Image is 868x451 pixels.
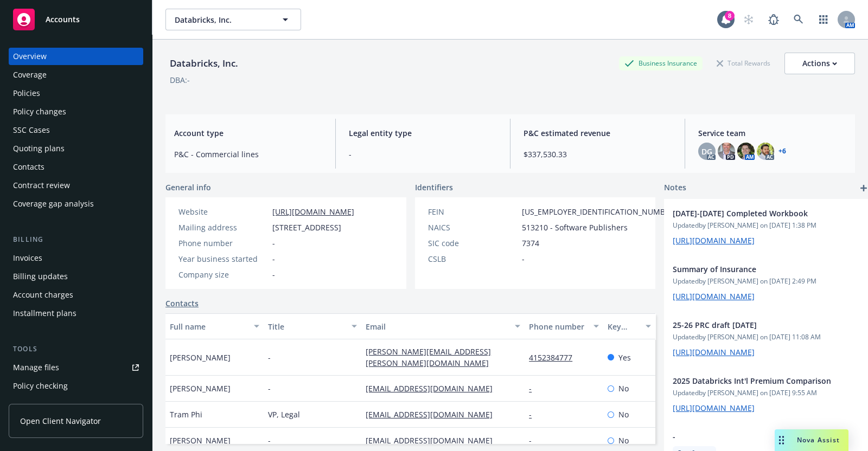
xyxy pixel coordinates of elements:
a: Switch app [813,9,834,30]
span: 25-26 PRC draft [DATE] [673,319,833,331]
span: 2025 Databricks Int'l Premium Comparison [673,375,833,386]
div: Key contact [608,321,639,332]
button: Phone number [525,313,603,339]
span: Notes [664,182,686,195]
div: Phone number [529,321,586,332]
div: Website [178,206,268,217]
span: 513210 - Software Publishers [522,222,628,233]
span: Summary of Insurance [673,263,833,275]
a: - [529,435,540,446]
button: Databricks, Inc. [165,9,301,30]
span: - [272,253,275,265]
div: Contract review [13,177,70,194]
div: Full name [170,321,247,332]
div: Invoices [13,249,42,267]
span: No [618,383,629,394]
a: Search [788,9,809,30]
div: 8 [725,11,735,21]
a: Contacts [165,298,199,309]
a: [PERSON_NAME][EMAIL_ADDRESS][PERSON_NAME][DOMAIN_NAME] [366,346,497,368]
div: SSC Cases [13,121,50,139]
a: [EMAIL_ADDRESS][DOMAIN_NAME] [366,435,501,446]
span: General info [165,182,211,193]
a: Quoting plans [9,140,143,157]
a: Installment plans [9,305,143,322]
div: Phone number [178,237,268,249]
a: Account charges [9,286,143,304]
a: Accounts [9,4,143,35]
span: - [349,149,497,160]
img: photo [718,143,735,160]
a: Policy checking [9,377,143,395]
span: 7374 [522,237,539,249]
a: [URL][DOMAIN_NAME] [673,347,755,357]
div: Total Rewards [711,56,776,70]
span: DG [701,146,712,157]
span: No [618,435,629,446]
span: Updated by [PERSON_NAME] on [DATE] 2:49 PM [673,276,861,286]
div: Drag to move [775,429,788,451]
span: - [272,269,275,280]
a: Policies [9,85,143,102]
div: Policies [13,85,40,102]
a: [URL][DOMAIN_NAME] [673,291,755,301]
a: SSC Cases [9,121,143,139]
span: [STREET_ADDRESS] [272,222,341,233]
span: [PERSON_NAME] [170,383,231,394]
a: Contacts [9,158,143,176]
a: Coverage gap analysis [9,195,143,212]
div: Tools [9,344,143,355]
span: Service team [698,127,846,139]
a: Report a Bug [763,9,784,30]
a: +6 [778,148,786,154]
button: Full name [165,313,264,339]
span: [PERSON_NAME] [170,435,231,446]
span: Accounts [46,15,80,24]
span: - [268,383,271,394]
span: P&C - Commercial lines [174,149,322,160]
span: [PERSON_NAME] [170,352,231,363]
span: Updated by [PERSON_NAME] on [DATE] 1:38 PM [673,221,861,230]
a: Billing updates [9,268,143,285]
span: Legal entity type [349,127,497,139]
img: photo [757,143,774,160]
div: FEIN [428,206,518,217]
a: Overview [9,48,143,65]
a: [URL][DOMAIN_NAME] [673,235,755,246]
img: photo [737,143,755,160]
span: - [268,352,271,363]
span: Updated by [PERSON_NAME] on [DATE] 9:55 AM [673,388,861,398]
span: Account type [174,127,322,139]
a: Manage files [9,359,143,376]
div: Billing [9,234,143,245]
span: [US_EMPLOYER_IDENTIFICATION_NUMBER] [522,206,677,217]
a: - [529,409,540,420]
div: Manage files [13,359,59,376]
div: Business Insurance [619,56,703,70]
span: - [522,253,525,265]
a: Invoices [9,249,143,267]
span: Open Client Navigator [20,415,101,427]
span: - [268,435,271,446]
div: Databricks, Inc. [165,56,242,70]
button: Actions [784,53,855,74]
div: Company size [178,269,268,280]
span: P&C estimated revenue [524,127,672,139]
div: Overview [13,48,47,65]
div: Policy changes [13,103,66,120]
div: Coverage [13,66,47,83]
span: Yes [618,352,631,363]
div: Quoting plans [13,140,65,157]
div: CSLB [428,253,518,265]
span: Tram Phi [170,409,202,420]
span: [DATE]-[DATE] Completed Workbook [673,208,833,219]
div: Actions [802,53,837,74]
span: - [272,237,275,249]
div: Contacts [13,158,44,176]
div: Title [268,321,346,332]
div: Email [366,321,508,332]
a: - [529,383,540,394]
div: Account charges [13,286,73,304]
span: Nova Assist [797,435,840,444]
a: Contract review [9,177,143,194]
